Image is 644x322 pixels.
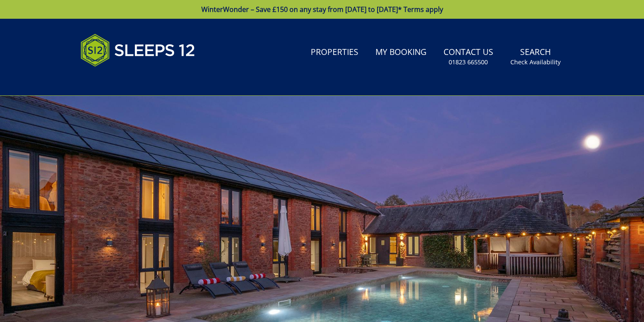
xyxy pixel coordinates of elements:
a: Properties [307,43,362,62]
iframe: Customer reviews powered by Trustpilot [76,77,166,84]
small: 01823 665500 [449,58,488,66]
a: Contact Us01823 665500 [440,43,497,71]
small: Check Availability [510,58,561,66]
a: SearchCheck Availability [507,43,564,71]
img: Sleeps 12 [80,29,195,72]
a: My Booking [372,43,430,62]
